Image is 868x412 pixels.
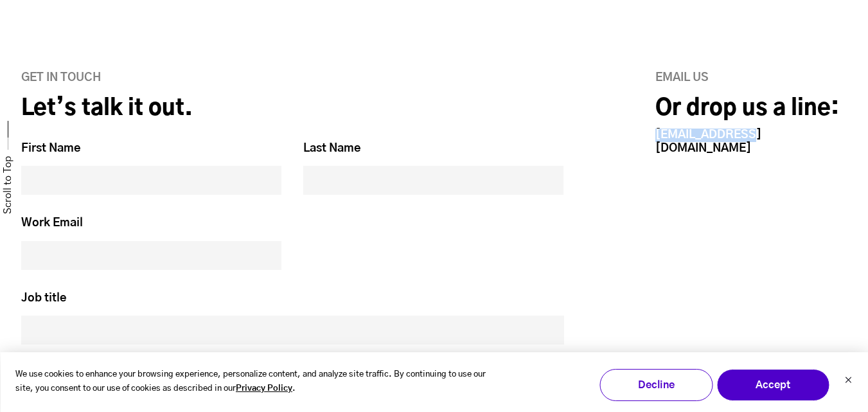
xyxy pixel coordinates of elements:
[655,71,847,85] h6: Email us
[236,382,292,397] a: Privacy Policy
[844,375,852,388] button: Dismiss cookie banner
[21,71,564,85] h6: GET IN TOUCH
[21,95,564,123] h2: Let’s talk it out.
[15,368,506,397] p: We use cookies to enhance your browsing experience, personalize content, and analyze site traffic...
[655,95,847,123] h2: Or drop us a line:
[716,369,829,401] button: Accept
[599,369,713,401] button: Decline
[655,129,761,154] a: [EMAIL_ADDRESS][DOMAIN_NAME]
[1,156,15,214] a: Scroll to Top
